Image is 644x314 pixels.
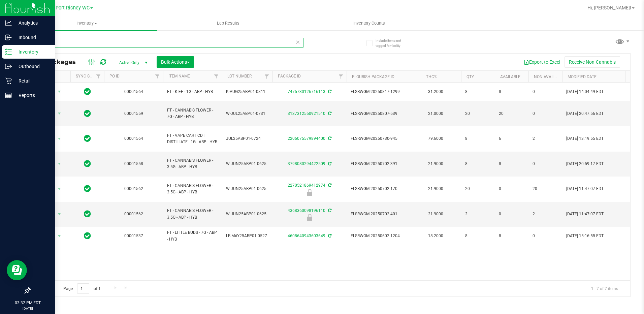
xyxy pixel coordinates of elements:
[288,136,325,141] a: 2206075579894400
[84,159,91,168] span: In Sync
[55,87,64,96] span: select
[296,38,300,46] span: Clear
[5,34,12,41] inline-svg: Inbound
[12,91,52,99] p: Reports
[288,161,325,166] a: 3798080294422509
[425,209,447,219] span: 21.9000
[55,109,64,118] span: select
[152,71,163,82] a: Filter
[55,184,64,194] span: select
[5,77,12,84] inline-svg: Retail
[288,208,325,213] a: 4368360098196110
[168,74,190,78] a: Item Name
[499,186,524,192] span: 0
[35,58,83,66] span: All Packages
[5,63,12,70] inline-svg: Outbound
[208,20,249,26] span: Lab Results
[566,111,604,117] span: [DATE] 20:47:56 EDT
[226,211,268,217] span: W-JUN25ABP01-0625
[84,209,91,219] span: In Sync
[124,89,143,94] a: 00001564
[124,186,143,191] a: 00001562
[351,211,417,217] span: FLSRWGM-20250702-401
[533,186,558,192] span: 20
[499,161,524,167] span: 8
[157,16,298,30] a: Lab Results
[533,89,558,95] span: 0
[465,211,491,217] span: 2
[167,107,218,120] span: FT - CANNABIS FLOWER - 7G - ABP - HYB
[227,74,252,78] a: Lot Number
[157,56,194,68] button: Bulk Actions
[278,74,301,78] a: Package ID
[533,211,558,217] span: 2
[465,186,491,192] span: 20
[566,161,604,167] span: [DATE] 20:59:17 EDT
[226,111,268,117] span: W-JUL25ABP01-0731
[566,89,604,95] span: [DATE] 14:04:49 EDT
[226,161,268,167] span: W-JUN25ABP01-0625
[499,89,524,95] span: 8
[77,283,89,294] input: 1
[327,111,331,116] span: Sync from Compliance System
[566,233,604,239] span: [DATE] 15:16:55 EDT
[12,62,52,70] p: Outbound
[3,300,52,306] p: 03:32 PM EDT
[58,283,106,294] span: Page of 1
[44,5,90,11] span: New Port Richey WC
[288,111,325,116] a: 3137312550921510
[376,38,409,48] span: Include items not tagged for facility
[351,186,417,192] span: FLSRWGM-20250702-170
[167,89,218,95] span: FT - KIEF - 1G - ABP - HYB
[519,56,565,68] button: Export to Excel
[565,56,620,68] button: Receive Non-Cannabis
[12,77,52,85] p: Retail
[587,5,631,10] span: Hi, [PERSON_NAME]!
[167,208,218,220] span: FT - CANNABIS FLOWER - 3.5G - ABP - HYB
[466,74,474,79] a: Qty
[161,59,190,65] span: Bulk Actions
[7,260,27,280] iframe: Resource center
[351,135,417,142] span: FLSRWGM-20250730-945
[566,186,604,192] span: [DATE] 11:47:07 EDT
[465,135,491,142] span: 8
[109,74,120,78] a: PO ID
[425,109,447,119] span: 21.0000
[261,71,272,82] a: Filter
[499,135,524,142] span: 6
[568,74,597,79] a: Modified Date
[271,189,348,196] div: Newly Received
[124,233,143,238] a: 00001537
[16,20,157,26] span: Inventory
[425,134,447,144] span: 79.6000
[12,48,52,56] p: Inventory
[84,231,91,241] span: In Sync
[167,229,218,242] span: FT - LITTLE BUDS - 7G - ABP - HYB
[84,109,91,118] span: In Sync
[226,233,268,239] span: LB-MAY25ABP01-0527
[533,161,558,167] span: 0
[93,71,104,82] a: Filter
[167,132,218,145] span: FT - VAPE CART CDT DISTILLATE - 1G - ABP - HYB
[327,208,331,213] span: Sync from Compliance System
[55,210,64,219] span: select
[3,306,52,311] p: [DATE]
[299,16,440,30] a: Inventory Counts
[327,233,331,238] span: Sync from Compliance System
[84,134,91,143] span: In Sync
[271,214,348,221] div: Newly Received
[5,49,12,55] inline-svg: Inventory
[5,92,12,99] inline-svg: Reports
[5,20,12,26] inline-svg: Analytics
[533,111,558,117] span: 0
[533,135,558,142] span: 2
[425,231,447,241] span: 18.2000
[124,212,143,216] a: 00001562
[499,211,524,217] span: 0
[586,283,623,293] span: 1 - 7 of 7 items
[499,111,524,117] span: 20
[351,233,417,239] span: FLSRWGM-20250602-1204
[351,89,417,95] span: FLSRWGM-20250817-1299
[76,74,102,78] a: Sync Status
[30,38,303,48] input: Search Package ID, Item Name, SKU, Lot or Part Number...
